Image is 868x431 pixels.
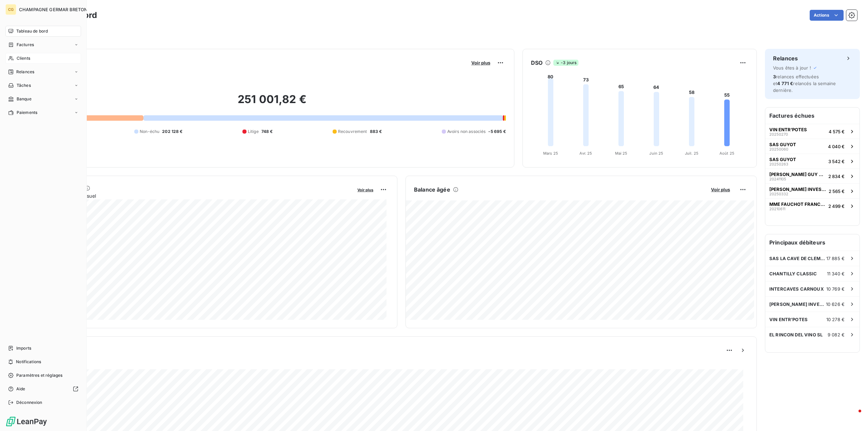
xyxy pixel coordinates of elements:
span: 10 278 € [826,317,845,322]
span: CHAMPAGNE GERMAR BRETON [19,7,87,12]
span: Non-échu [140,129,159,135]
a: Factures [5,39,81,50]
a: Paramètres et réglages [5,370,81,381]
button: Voir plus [469,60,492,66]
span: SAS GUYOT [769,142,796,147]
span: 11 340 € [827,271,845,276]
button: SAS GUYOT202502633 542 € [765,154,860,169]
span: [PERSON_NAME] GUY & [PERSON_NAME] [769,172,826,177]
span: Avoirs non associés [447,129,486,135]
a: Paiements [5,107,81,118]
a: Banque [5,94,81,104]
tspan: Juin 25 [649,151,663,156]
span: Paiements [17,110,37,116]
span: 2 565 € [829,189,845,194]
span: Aide [16,386,25,392]
span: CHANTILLY CLASSIC [769,271,817,276]
span: [PERSON_NAME] INVESTISSEMENT [769,301,826,307]
tspan: Avr. 25 [579,151,592,156]
span: 2 834 € [828,174,845,179]
span: Chiffre d'affaires mensuel [38,192,353,199]
span: VIN ENTR'POTES [769,317,808,322]
h6: Balance âgée [414,185,450,194]
span: 4 771 € [777,81,793,86]
a: Clients [5,53,81,64]
tspan: Juil. 25 [685,151,698,156]
span: 20241105 [769,177,786,181]
span: MME FAUCHOT FRANCOISE [769,201,826,207]
span: 883 € [370,129,382,135]
button: VIN ENTR'POTES202502704 575 € [765,124,860,139]
h6: Principaux débiteurs [765,234,860,251]
span: Banque [17,96,32,102]
a: Tâches [5,80,81,91]
span: SAS LA CAVE DE CLEMENTINE [769,256,826,261]
button: Voir plus [355,187,375,193]
span: -5 695 € [488,129,506,135]
span: Relances [16,69,34,75]
button: MME FAUCHOT FRANCOISE202106112 499 € [765,198,860,213]
h6: Relances [773,54,798,62]
span: Déconnexion [16,399,42,406]
span: 17 885 € [826,256,845,261]
span: Vous êtes à jour ! [773,65,811,71]
span: 9 082 € [828,332,845,337]
span: Imports [16,345,31,351]
span: Recouvrement [338,129,367,135]
img: Logo LeanPay [5,416,47,427]
span: Voir plus [471,60,490,65]
button: Actions [810,10,844,21]
span: Litige [248,129,259,135]
span: VIN ENTR'POTES [769,127,807,132]
span: 10 769 € [826,286,845,292]
span: Tâches [17,82,31,89]
button: [PERSON_NAME] GUY & [PERSON_NAME]202411052 834 € [765,169,860,183]
iframe: Intercom live chat [845,408,861,424]
button: [PERSON_NAME] INVESTISSEMENT202503322 565 € [765,183,860,198]
span: Voir plus [711,187,730,192]
span: -3 jours [553,60,578,66]
span: 20250270 [769,132,788,136]
span: Tableau de bord [16,28,48,34]
span: Clients [17,55,30,61]
tspan: Mars 25 [543,151,558,156]
span: 20250332 [769,192,788,196]
span: 20210611 [769,207,785,211]
span: Notifications [16,359,41,365]
span: [PERSON_NAME] INVESTISSEMENT [769,187,826,192]
span: 202 128 € [162,129,182,135]
span: 20250060 [769,147,788,151]
span: SAS GUYOT [769,157,796,162]
span: 10 626 € [826,301,845,307]
div: CG [5,4,16,15]
a: Aide [5,384,81,394]
span: 3 542 € [828,159,845,164]
span: 3 [773,74,776,79]
tspan: Mai 25 [615,151,627,156]
span: 2 499 € [828,203,845,209]
tspan: Août 25 [719,151,734,156]
span: Paramètres et réglages [16,372,62,378]
span: Voir plus [357,188,373,192]
button: Voir plus [709,187,732,193]
h6: DSO [531,59,542,67]
span: EL RINCON DEL VINO SL [769,332,823,337]
h6: Factures échues [765,107,860,124]
span: 20250263 [769,162,788,166]
button: SAS GUYOT202500604 040 € [765,139,860,154]
a: Imports [5,343,81,354]
span: 4 575 € [829,129,845,134]
span: Factures [17,42,34,48]
a: Tableau de bord [5,26,81,37]
span: INTERCAVES CARNOUX [769,286,824,292]
span: 748 € [261,129,273,135]
a: Relances [5,66,81,77]
span: relances effectuées et relancés la semaine dernière. [773,74,836,93]
h2: 251 001,82 € [38,93,506,113]
span: 4 040 € [828,144,845,149]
